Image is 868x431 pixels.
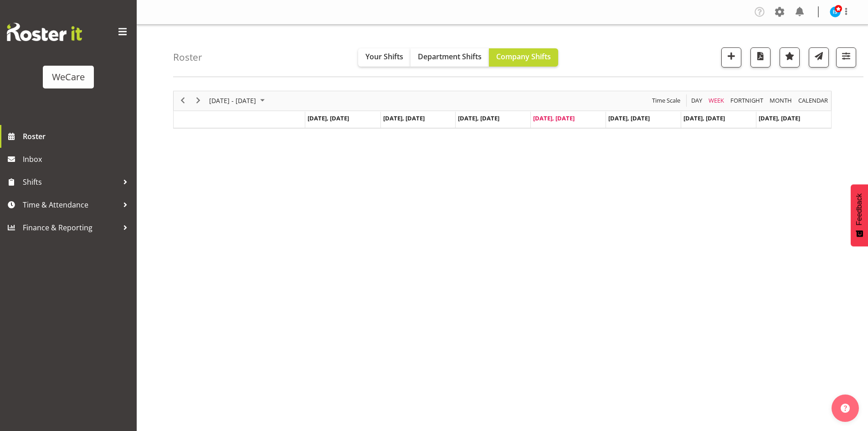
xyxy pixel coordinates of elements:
[173,91,832,129] div: Timeline Week of August 14, 2025
[683,114,725,122] span: [DATE], [DATE]
[809,47,829,68] button: Send a list of all shifts for the selected filtered period to all rostered employees.
[797,95,829,106] span: calendar
[651,95,682,106] button: Time Scale
[458,114,499,122] span: [DATE], [DATE]
[358,48,411,67] button: Your Shifts
[721,47,741,68] button: Add a new shift
[23,221,118,234] span: Finance & Reporting
[851,184,868,246] button: Feedback - Show survey
[23,130,132,143] span: Roster
[190,91,206,110] div: next period
[768,95,794,106] button: Timeline Month
[707,95,726,106] button: Timeline Week
[729,95,764,106] span: Fortnight
[175,91,190,110] div: previous period
[729,95,765,106] button: Fortnight
[496,52,551,62] span: Company Shifts
[797,95,830,106] button: Month
[651,95,681,106] span: Time Scale
[750,47,770,68] button: Download a PDF of the roster according to the set date range.
[192,95,205,106] button: Next
[489,48,558,67] button: Company Shifts
[855,193,863,225] span: Feedback
[7,23,82,41] img: Rosterit website logo
[208,95,257,106] span: [DATE] - [DATE]
[690,95,704,106] button: Timeline Day
[208,95,269,106] button: August 2025
[23,152,132,166] span: Inbox
[836,47,856,68] button: Filter Shifts
[769,95,793,106] span: Month
[759,114,800,122] span: [DATE], [DATE]
[383,114,425,122] span: [DATE], [DATE]
[308,114,349,122] span: [DATE], [DATE]
[708,95,725,106] span: Week
[533,114,575,122] span: [DATE], [DATE]
[52,70,85,84] div: WeCare
[206,91,270,110] div: August 11 - 17, 2025
[690,95,703,106] span: Day
[23,198,118,212] span: Time & Attendance
[365,52,403,62] span: Your Shifts
[411,48,489,67] button: Department Shifts
[177,95,189,106] button: Previous
[841,404,850,413] img: help-xxl-2.png
[830,6,841,17] img: isabel-simcox10849.jpg
[418,52,482,62] span: Department Shifts
[23,175,118,189] span: Shifts
[608,114,650,122] span: [DATE], [DATE]
[780,47,800,68] button: Highlight an important date within the roster.
[173,52,202,62] h4: Roster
